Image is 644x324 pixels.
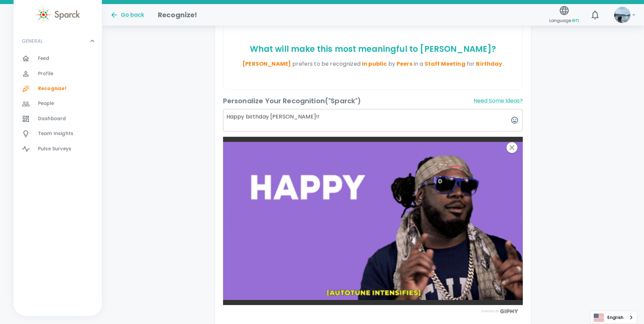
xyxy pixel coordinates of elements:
h6: Personalize Your Recognition ("Sparck") [223,95,361,106]
a: Team Insights [14,126,102,141]
span: Pulse Surveys [38,146,71,152]
a: People [14,96,102,111]
span: Staff Meeting [425,60,465,68]
span: in public [362,60,387,68]
div: GENERAL [14,51,102,159]
button: Go back [110,11,144,19]
a: English [590,311,637,324]
button: Language:en [547,3,582,27]
button: Need Some Ideas? [474,95,523,106]
a: Dashboard [14,111,102,126]
a: Recognize! [14,81,102,96]
span: Feed [38,55,50,62]
img: Powered by GIPHY [479,309,520,314]
img: Sparck logo [36,7,80,23]
a: Profile [14,66,102,81]
div: Language [590,311,637,324]
p: . [226,60,520,68]
span: Language: [549,16,579,25]
span: in a [412,60,465,68]
span: en [572,16,579,24]
p: What will make this most meaningful to [PERSON_NAME] ? [226,44,520,55]
p: GENERAL [22,38,43,44]
img: l0IyfpWd2uWxu3k6k [223,137,523,305]
span: Profile [38,70,53,77]
textarea: Happy birthday [PERSON_NAME]!! [223,109,523,131]
span: by [387,60,412,68]
span: Dashboard [38,115,66,122]
span: Team Insights [38,130,73,137]
a: Feed [14,51,102,66]
span: Peers [397,60,412,68]
span: prefers to be recognized for [292,60,502,68]
span: People [38,100,54,107]
span: Recognize! [38,85,67,92]
span: Birthday [476,60,502,68]
div: GENERAL [14,31,102,51]
h1: Recognize! [158,9,197,20]
a: Sparck logo [14,7,102,23]
span: [PERSON_NAME] [242,60,291,68]
img: Picture of Anna Belle [614,7,630,23]
a: Pulse Surveys [14,142,102,156]
aside: Language selected: English [590,311,637,324]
